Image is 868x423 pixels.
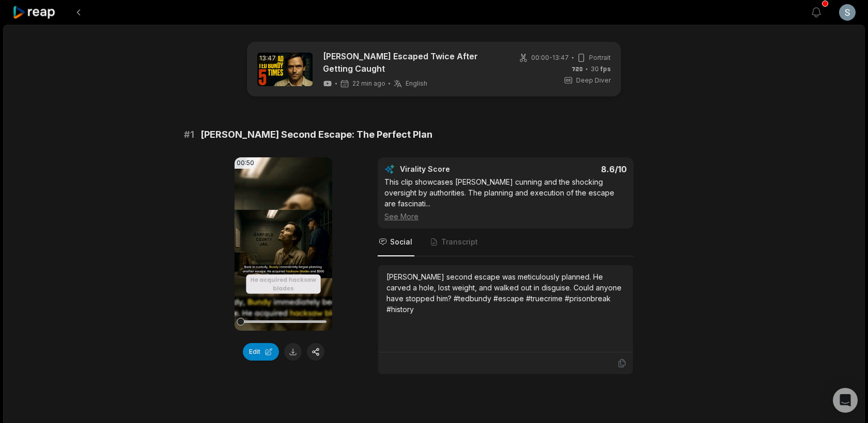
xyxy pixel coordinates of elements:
span: fps [600,65,611,73]
span: English [406,79,427,88]
span: [PERSON_NAME] Second Escape: The Perfect Plan [200,127,432,142]
div: See More [384,211,627,222]
div: Open Intercom Messenger [833,388,858,413]
div: 8.6 /10 [516,164,627,174]
div: This clip showcases [PERSON_NAME] cunning and the shocking oversight by authorities. The planning... [384,176,627,222]
span: Deep Diver [576,76,611,85]
span: 22 min ago [352,79,385,88]
div: Virality Score [400,164,511,174]
span: Social [390,237,412,247]
span: Portrait [589,53,611,62]
nav: Tabs [378,229,633,256]
video: Your browser does not support mp4 format. [235,157,332,331]
span: Transcript [441,237,478,247]
div: [PERSON_NAME] second escape was meticulously planned. He carved a hole, lost weight, and walked o... [386,271,625,315]
span: 30 [591,64,611,74]
span: # 1 [184,127,194,142]
span: 00:00 - 13:47 [531,53,569,62]
button: Edit [243,343,279,361]
a: [PERSON_NAME] Escaped Twice After Getting Caught [323,50,501,75]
